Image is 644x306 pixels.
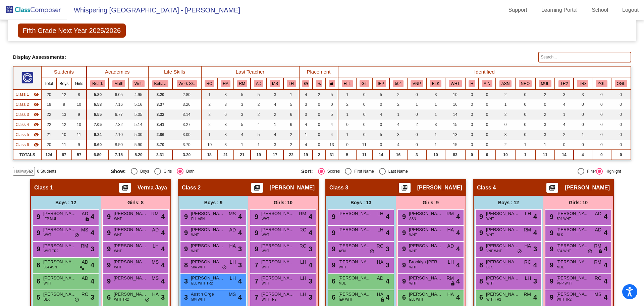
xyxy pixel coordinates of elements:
[574,110,592,120] td: 0
[72,140,87,150] td: 9
[129,140,148,150] td: 5.90
[592,89,611,99] td: 0
[13,99,41,110] td: Jacqueline Miteff - No Class Name
[592,110,611,120] td: 0
[129,150,148,160] td: 5.20
[555,78,573,89] th: Tier 2
[87,66,148,78] th: Academics
[535,140,555,150] td: 1
[538,52,631,62] input: Search...
[201,99,218,110] td: 2
[299,140,313,150] td: 4
[221,80,230,87] button: HA
[313,130,326,140] td: 0
[555,110,573,120] td: 1
[515,140,535,150] td: 1
[465,78,478,89] th: Hispanic
[592,130,611,140] td: 0
[299,66,338,78] th: Placement
[299,89,313,99] td: 4
[372,99,389,110] td: 0
[148,130,172,140] td: 2.86
[465,99,478,110] td: 0
[515,120,535,130] td: 0
[326,99,338,110] td: 0
[503,5,533,15] a: Support
[237,80,247,87] button: RM
[376,80,386,87] button: IEP
[201,110,218,120] td: 2
[465,130,478,140] td: 0
[574,120,592,130] td: 0
[356,99,372,110] td: 0
[267,78,283,89] th: Michael Seabrook
[407,78,427,89] th: Very Needy Parent
[326,110,338,120] td: 5
[577,80,588,87] button: TR3
[496,89,515,99] td: 2
[478,140,496,150] td: 0
[41,78,56,89] th: Total
[201,140,218,150] td: 10
[172,99,201,110] td: 3.26
[109,89,129,99] td: 6.05
[482,80,492,87] button: AIN
[372,130,389,140] td: 5
[592,140,611,150] td: 0
[87,110,109,120] td: 6.55
[15,142,29,148] span: Class 6
[496,110,515,120] td: 2
[548,184,556,194] mat-icon: picture_as_pdf
[535,99,555,110] td: 0
[72,120,87,130] td: 10
[34,132,39,137] mat-icon: visibility
[611,99,631,110] td: 0
[469,80,475,87] button: H
[148,140,172,150] td: 3.70
[372,89,389,99] td: 5
[372,120,389,130] td: 0
[407,140,427,150] td: 0
[148,89,172,99] td: 3.20
[535,89,555,99] td: 2
[72,89,87,99] td: 8
[586,5,613,15] a: School
[426,89,445,99] td: 3
[109,140,129,150] td: 8.50
[267,130,283,140] td: 4
[234,89,251,99] td: 5
[109,130,129,140] td: 7.10
[132,80,145,87] button: Writ.
[109,150,129,160] td: 7.15
[555,140,573,150] td: 0
[13,110,41,120] td: Vanessa Taylor - No Class Name
[407,110,427,120] td: 0
[515,89,535,99] td: 0
[270,80,280,87] button: MS
[338,78,356,89] th: English Language Learner
[218,110,234,120] td: 6
[445,110,466,120] td: 14
[535,120,555,130] td: 3
[389,78,407,89] th: 504 Plan
[234,140,251,150] td: 1
[356,130,372,140] td: 0
[389,110,407,120] td: 1
[342,80,353,87] button: ELL
[338,140,356,150] td: 0
[313,140,326,150] td: 0
[574,130,592,140] td: 1
[515,99,535,110] td: 0
[407,99,427,110] td: 1
[372,78,389,89] th: Individualized Education Plan
[172,110,201,120] td: 3.14
[13,130,41,140] td: Kerry Kuhn - No Class Name
[515,110,535,120] td: 0
[299,78,313,89] th: Keep away students
[218,120,234,130] td: 3
[445,120,466,130] td: 15
[201,66,299,78] th: Last Teacher
[148,99,172,110] td: 3.37
[87,130,109,140] td: 6.24
[234,110,251,120] td: 3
